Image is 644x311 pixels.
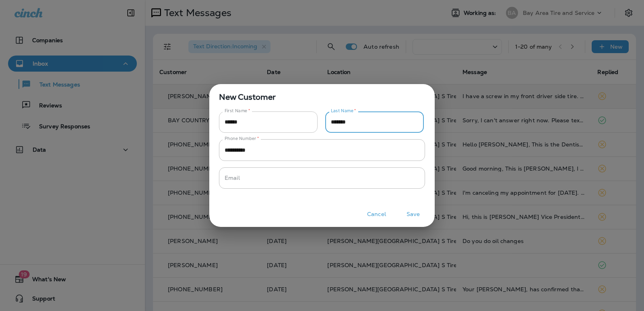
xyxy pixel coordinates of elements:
[361,208,392,220] button: Cancel
[398,208,428,220] button: Save
[331,108,356,114] label: Last Name
[209,84,435,103] span: New Customer
[225,136,259,142] label: Phone Number
[225,108,250,114] label: First Name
